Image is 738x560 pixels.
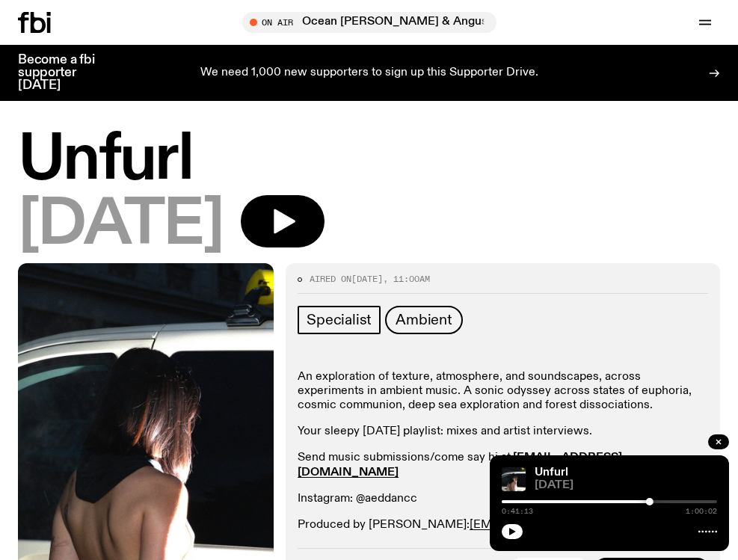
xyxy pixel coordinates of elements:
a: Specialist [298,306,381,334]
span: Ambient [396,312,452,328]
a: Unfurl [535,467,568,479]
a: [EMAIL_ADDRESS][DOMAIN_NAME] [470,519,675,531]
span: Aired on [310,273,351,285]
a: Ambient [385,306,463,334]
p: We need 1,000 new supporters to sign up this Supporter Drive. [200,67,538,80]
span: [DATE] [535,480,717,491]
p: Send music submissions/come say hi at [298,451,708,479]
h1: Unfurl [18,130,720,191]
span: 1:00:02 [686,508,717,515]
button: On AirOcean [PERSON_NAME] & Angus x [DATE] Arvos [242,12,496,33]
p: Instagram: @aeddancc [298,492,708,506]
p: Produced by [PERSON_NAME]: [298,518,708,532]
span: Specialist [307,312,372,328]
span: 0:41:13 [502,508,533,515]
span: [DATE] [351,273,383,285]
p: An exploration of texture, atmosphere, and soundscapes, across experiments in ambient music. A so... [298,370,708,413]
h3: Become a fbi supporter [DATE] [18,54,114,92]
span: , 11:00am [383,273,430,285]
a: [EMAIL_ADDRESS][DOMAIN_NAME] [298,452,622,478]
p: Your sleepy [DATE] playlist: mixes and artist interviews. [298,425,708,439]
span: [DATE] [18,195,223,256]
